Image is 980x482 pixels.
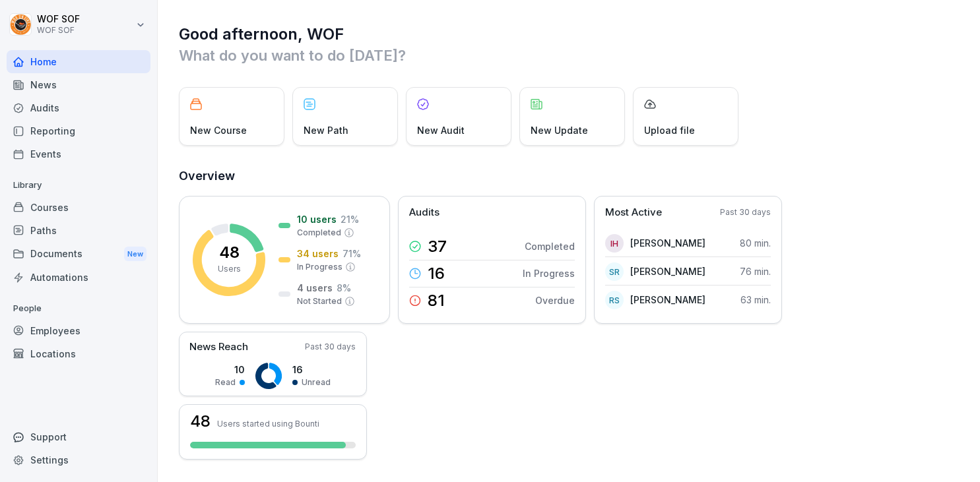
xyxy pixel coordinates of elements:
p: Users [218,263,241,275]
p: New Update [531,123,588,137]
p: In Progress [523,266,575,280]
p: 71 % [343,247,361,260]
p: Library [7,175,150,196]
p: 37 [428,239,447,255]
p: Unread [302,377,331,388]
p: Read [215,377,236,388]
p: [PERSON_NAME] [630,236,705,250]
a: News [7,73,150,96]
a: Employees [7,319,150,342]
h1: Good afternoon, WOF [179,24,960,45]
div: Documents [7,242,150,266]
p: 10 users [297,212,337,226]
a: Reporting [7,119,150,142]
p: 80 min. [740,236,771,250]
p: [PERSON_NAME] [630,293,705,307]
p: Overdue [535,293,575,307]
p: WOF SOF [37,14,80,25]
a: Events [7,142,150,166]
h2: Overview [179,167,960,185]
p: 8 % [337,281,351,295]
p: Most Active [605,205,662,220]
p: Completed [525,239,575,253]
p: 63 min. [740,293,771,307]
p: 16 [292,363,331,377]
a: Paths [7,219,150,242]
div: IH [605,234,624,253]
p: 10 [215,363,245,377]
p: What do you want to do [DATE]? [179,45,960,66]
p: Past 30 days [720,206,771,218]
a: Locations [7,342,150,365]
p: Not Started [297,295,342,307]
p: Audits [409,205,440,220]
p: WOF SOF [37,26,80,35]
p: 21 % [341,212,359,226]
p: 4 users [297,281,333,295]
p: 76 min. [740,264,771,278]
div: Support [7,425,150,448]
a: Home [7,50,150,73]
h3: 48 [190,413,211,429]
p: In Progress [297,261,343,273]
div: SR [605,262,624,281]
p: Completed [297,227,341,239]
p: Users started using Bounti [217,419,319,429]
p: Upload file [644,123,695,137]
p: New Audit [417,123,465,137]
p: 16 [428,266,445,282]
p: 48 [219,245,240,260]
a: Automations [7,266,150,289]
a: DocumentsNew [7,242,150,266]
a: Settings [7,448,150,471]
p: People [7,298,150,319]
p: 81 [428,293,445,309]
p: Past 30 days [305,341,356,353]
a: Audits [7,96,150,119]
a: Courses [7,196,150,219]
p: News Reach [189,340,248,355]
p: New Path [304,123,348,137]
p: New Course [190,123,247,137]
div: New [124,247,147,262]
p: [PERSON_NAME] [630,264,705,278]
p: 34 users [297,247,339,260]
div: RS [605,291,624,309]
